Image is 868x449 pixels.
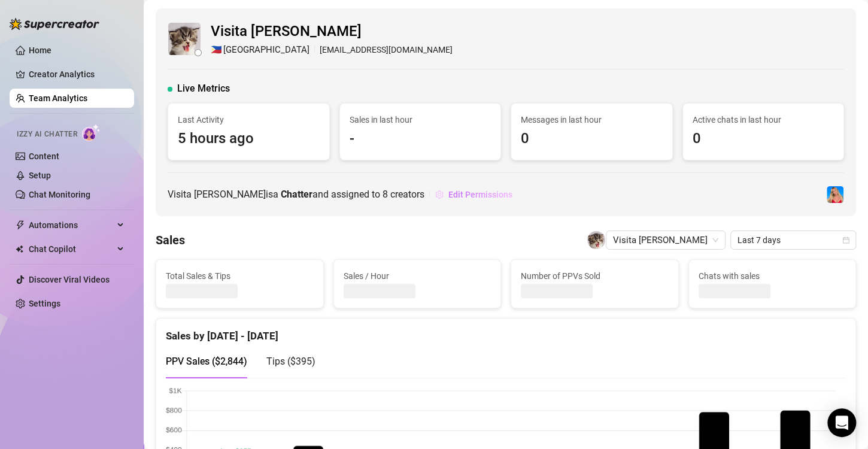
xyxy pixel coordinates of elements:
img: logo-BBDzfeDw.svg [10,18,99,30]
span: PPV Sales ( $2,844 ) [166,356,247,367]
span: Chats with sales [699,269,846,283]
span: [GEOGRAPHIC_DATA] [223,43,309,57]
span: - [350,128,491,150]
button: Edit Permissions [435,185,513,204]
a: Team Analytics [29,93,87,103]
span: Automations [29,216,114,235]
span: Sales in last hour [350,113,491,126]
img: Ashley [827,186,843,203]
a: Setup [29,171,51,180]
span: Active chats in last hour [693,113,834,126]
a: Content [29,151,59,161]
span: Last 7 days [738,231,849,249]
span: Live Metrics [177,81,230,96]
span: Chat Copilot [29,239,114,259]
span: Visita [PERSON_NAME] [211,20,453,43]
span: Messages in last hour [521,113,663,126]
span: 0 [521,128,663,150]
a: Home [29,45,51,55]
span: Izzy AI Chatter [17,129,77,140]
h4: Sales [156,232,185,248]
span: setting [435,190,444,199]
span: Number of PPVs Sold [521,269,669,283]
b: Chatter [281,189,312,200]
div: Open Intercom Messenger [827,408,856,437]
div: Sales by [DATE] - [DATE] [166,318,846,344]
img: Visita Renz Edward [587,231,605,249]
img: AI Chatter [82,124,101,141]
span: Visita [PERSON_NAME] is a and assigned to creators [168,187,424,202]
span: Edit Permissions [448,190,512,199]
a: Discover Viral Videos [29,275,110,284]
a: Creator Analytics [29,65,125,84]
span: Total Sales & Tips [166,269,314,283]
span: 8 [383,189,388,200]
span: calendar [842,236,849,244]
a: Chat Monitoring [29,190,90,199]
span: Tips ( $395 ) [266,356,315,367]
img: Chat Copilot [16,245,23,253]
span: thunderbolt [16,220,25,230]
span: Visita Renz Edward [613,231,718,249]
span: 🇵🇭 [211,43,222,57]
span: Sales / Hour [344,269,491,283]
span: 0 [693,128,834,150]
span: 5 hours ago [178,128,320,150]
img: Visita Renz Edward [168,23,201,55]
a: Settings [29,299,60,308]
span: Last Activity [178,113,320,126]
div: [EMAIL_ADDRESS][DOMAIN_NAME] [211,43,453,57]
